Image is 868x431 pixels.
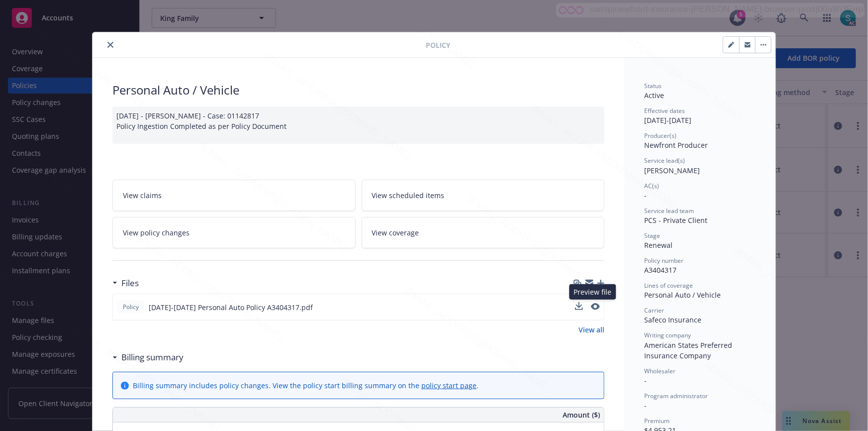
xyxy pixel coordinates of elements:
[644,401,647,410] span: -
[121,277,139,290] h3: Files
[644,140,708,150] span: Newfront Producer
[112,277,139,290] div: Files
[123,190,162,201] span: View claims
[644,166,700,175] span: [PERSON_NAME]
[644,340,734,360] span: American States Preferred Insurance Company
[644,207,694,215] span: Service lead team
[644,191,647,200] span: -
[591,302,600,313] button: preview file
[644,231,660,240] span: Stage
[575,302,583,310] button: download file
[644,367,675,375] span: Wholesaler
[644,82,662,90] span: Status
[121,351,184,364] h3: Billing summary
[644,91,664,100] span: Active
[372,190,445,201] span: View scheduled items
[644,265,676,275] span: A3404317
[133,380,479,391] div: Billing summary includes policy changes. View the policy start billing summary on the .
[644,315,701,324] span: Safeco Insurance
[123,227,190,238] span: View policy changes
[579,324,604,335] a: View all
[644,290,756,300] div: Personal Auto / Vehicle
[644,417,670,425] span: Premium
[644,215,707,225] span: PCS - Private Client
[644,107,756,125] div: [DATE] - [DATE]
[421,381,477,390] a: policy start page
[570,284,616,300] div: Preview file
[112,180,356,211] a: View claims
[644,331,691,339] span: Writing company
[112,217,356,248] a: View policy changes
[575,302,583,313] button: download file
[362,217,605,248] a: View coverage
[149,302,313,313] span: [DATE]-[DATE] Personal Auto Policy A3404317.pdf
[121,303,141,312] span: Policy
[112,107,604,144] div: [DATE] - [PERSON_NAME] - Case: 01142817 Policy Ingestion Completed as per Policy Document
[644,281,693,290] span: Lines of coverage
[362,180,605,211] a: View scheduled items
[644,392,708,400] span: Program administrator
[644,376,647,385] span: -
[644,156,685,165] span: Service lead(s)
[644,107,685,115] span: Effective dates
[563,410,600,420] span: Amount ($)
[112,351,184,364] div: Billing summary
[644,306,664,315] span: Carrier
[426,40,450,50] span: Policy
[104,39,116,51] button: close
[644,256,683,265] span: Policy number
[112,82,604,99] div: Personal Auto / Vehicle
[644,131,676,140] span: Producer(s)
[644,182,659,190] span: AC(s)
[644,240,673,250] span: Renewal
[372,227,419,238] span: View coverage
[591,303,600,310] button: preview file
